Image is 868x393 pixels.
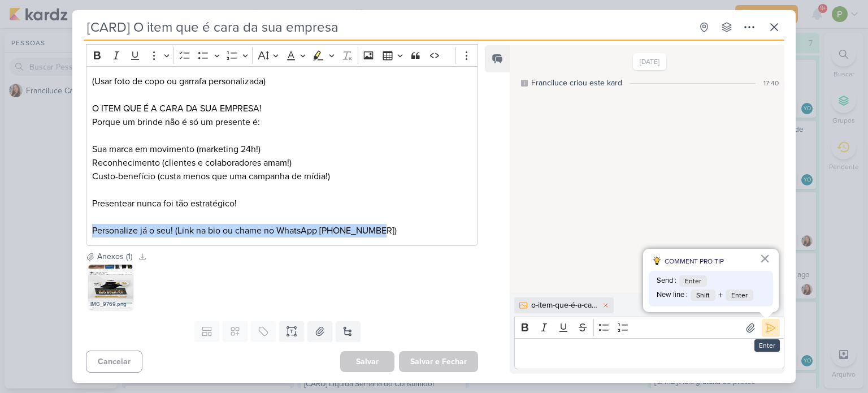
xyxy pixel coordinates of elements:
div: Editor toolbar [514,317,784,339]
p: Porque um brinde não é só um presente é: [92,115,472,129]
div: 17:40 [763,78,779,88]
span: Send : [657,275,676,287]
div: o-item-que-é-a-cara-da-sua-empresa.png [531,299,599,311]
p: Presentear nunca foi tão estratégico! [92,197,472,210]
button: Cancelar [86,351,142,373]
span: Enter [726,290,753,301]
div: Editor toolbar [86,44,478,66]
p: (Usar foto de copo ou garrafa personalizada) [92,75,472,88]
p: O ITEM QUE É A CARA DA SUA EMPRESA! [92,102,472,115]
button: Fechar [759,249,770,267]
div: Franciluce criou este kard [531,77,622,89]
span: COMMENT PRO TIP [665,256,724,266]
div: Anexos (1) [97,251,132,262]
div: Editor editing area: main [86,66,478,247]
div: Editor editing area: main [514,338,784,369]
div: dicas para comentário [643,249,779,312]
p: Personalize já o seu! (Link na bio ou chame no WhatsApp [PHONE_NUMBER]) [92,224,472,237]
p: Reconhecimento (clientes e colaboradores amam!) [92,156,472,170]
span: Shift [691,290,715,301]
span: Enter [679,275,707,287]
span: New line : [657,290,688,301]
img: SLykuEvOGU8QzCm1IalW4XdBRI1ZjvEybSRhQDv4.png [88,265,133,310]
div: Enter [754,339,780,352]
p: Custo-benefício (custa menos que uma campanha de mídia!) [92,170,472,183]
input: Kard Sem Título [84,17,692,37]
div: IMG_9769.png [88,299,133,310]
p: Sua marca em movimento (marketing 24h!) [92,142,472,156]
span: + [718,288,723,302]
